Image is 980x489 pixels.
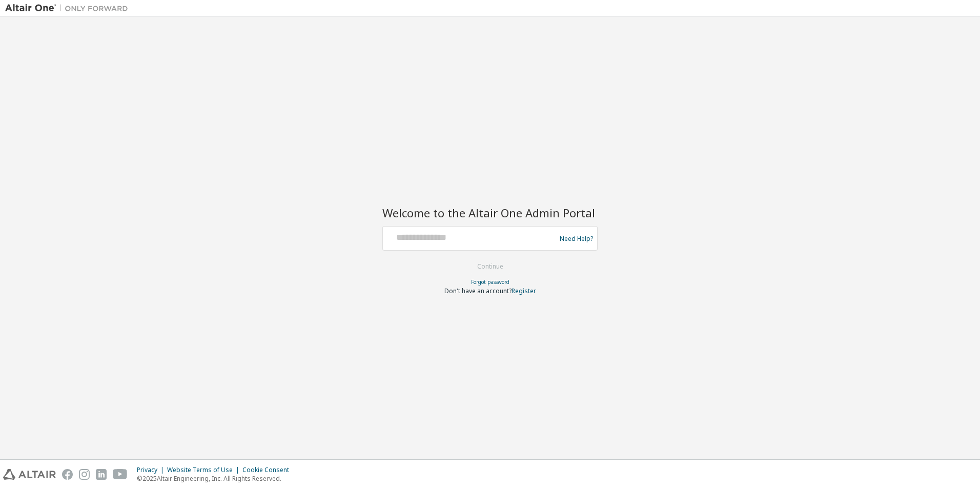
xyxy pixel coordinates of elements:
a: Register [512,287,536,295]
div: Privacy [137,466,167,474]
p: © 2025 Altair Engineering, Inc. All Rights Reserved. [137,474,295,483]
img: instagram.svg [79,469,90,480]
img: Altair One [5,3,133,13]
span: Don't have an account? [444,287,512,295]
a: Forgot password [471,278,509,286]
img: altair_logo.svg [3,469,56,480]
h2: Welcome to the Altair One Admin Portal [382,206,598,220]
img: facebook.svg [62,469,73,480]
div: Website Terms of Use [167,466,242,474]
div: Cookie Consent [242,466,295,474]
img: youtube.svg [113,469,128,480]
a: Need Help? [560,238,593,239]
img: linkedin.svg [96,469,107,480]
